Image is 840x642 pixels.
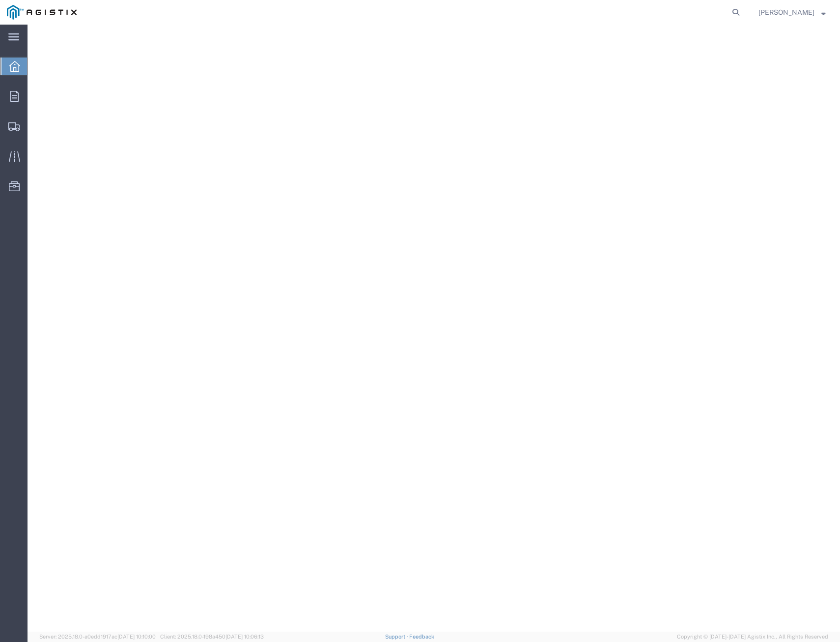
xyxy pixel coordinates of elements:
span: Leilani Castellanos [758,7,814,18]
a: Support [385,634,410,640]
a: Feedback [409,634,434,640]
iframe: FS Legacy Container [28,25,840,632]
img: logo [7,5,77,20]
button: [PERSON_NAME] [758,6,826,18]
span: [DATE] 10:10:00 [117,634,156,640]
span: Client: 2025.18.0-198a450 [160,634,264,640]
span: Server: 2025.18.0-a0edd1917ac [39,634,156,640]
span: Copyright © [DATE]-[DATE] Agistix Inc., All Rights Reserved [677,633,828,641]
span: [DATE] 10:06:13 [225,634,264,640]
